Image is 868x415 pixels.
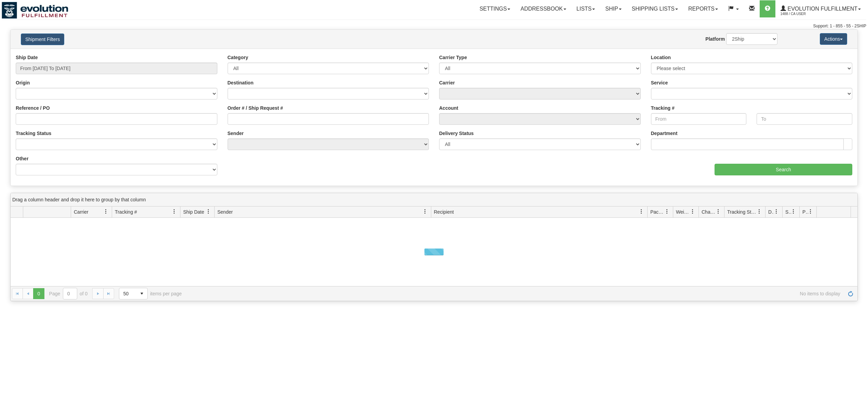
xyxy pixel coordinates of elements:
[651,130,678,137] label: Department
[651,54,671,61] label: Location
[781,11,832,17] span: 1488 / CA User
[191,291,840,296] span: No items to display
[21,34,64,45] button: Shipment Filters
[136,288,147,299] span: select
[168,206,180,217] a: Tracking # filter column settings
[571,0,600,17] a: Lists
[786,6,857,12] span: Evolution Fulfillment
[100,206,112,217] a: Carrier filter column settings
[119,288,182,299] span: items per page
[119,288,148,299] span: Page sizes drop down
[434,209,454,215] span: Recipient
[123,290,132,297] span: 50
[439,54,467,61] label: Carrier Type
[651,113,747,125] input: From
[2,23,866,29] div: Support: 1 - 855 - 55 - 2SHIP
[439,130,474,137] label: Delivery Status
[49,288,88,299] span: Page of 0
[600,0,626,17] a: Ship
[754,206,765,217] a: Tracking Status filter column settings
[228,105,283,111] label: Order # / Ship Request #
[203,206,214,217] a: Ship Date filter column settings
[661,206,673,217] a: Packages filter column settings
[651,105,675,111] label: Tracking #
[183,209,204,215] span: Ship Date
[16,155,28,162] label: Other
[515,0,571,17] a: Addressbook
[2,2,68,19] img: logo1488.jpg
[228,54,248,61] label: Category
[785,209,791,215] span: Shipment Issues
[702,209,716,215] span: Charge
[775,0,866,17] a: Evolution Fulfillment 1488 / CA User
[627,0,683,17] a: Shipping lists
[820,33,847,45] button: Actions
[757,113,852,125] input: To
[16,105,50,111] label: Reference / PO
[33,288,44,299] span: Page 0
[16,130,51,137] label: Tracking Status
[715,164,852,175] input: Search
[802,209,808,215] span: Pickup Status
[16,54,38,61] label: Ship Date
[439,105,458,111] label: Account
[705,36,725,42] label: Platform
[676,209,690,215] span: Weight
[845,288,856,299] a: Refresh
[228,79,254,86] label: Destination
[650,209,665,215] span: Packages
[115,209,137,215] span: Tracking #
[651,79,668,86] label: Service
[217,209,233,215] span: Sender
[805,206,816,217] a: Pickup Status filter column settings
[687,206,699,217] a: Weight filter column settings
[771,206,782,217] a: Delivery Status filter column settings
[419,206,431,217] a: Sender filter column settings
[683,0,723,17] a: Reports
[713,206,724,217] a: Charge filter column settings
[74,209,89,215] span: Carrier
[228,130,244,137] label: Sender
[11,193,857,206] div: grid grouping header
[768,209,774,215] span: Delivery Status
[439,79,455,86] label: Carrier
[636,206,647,217] a: Recipient filter column settings
[16,79,30,86] label: Origin
[788,206,799,217] a: Shipment Issues filter column settings
[727,209,757,215] span: Tracking Status
[474,0,515,17] a: Settings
